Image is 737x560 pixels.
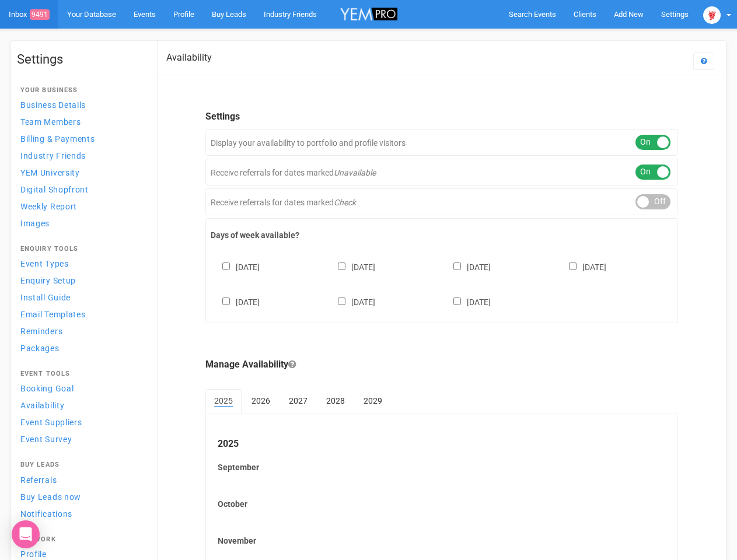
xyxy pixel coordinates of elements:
[222,262,230,270] input: [DATE]
[20,327,62,336] span: Reminders
[453,262,461,270] input: [DATE]
[30,9,50,20] span: 9491
[222,297,230,305] input: [DATE]
[17,431,145,447] a: Event Survey
[205,188,678,215] div: Receive referrals for dates marked
[12,520,40,548] div: Open Intercom Messenger
[17,181,145,197] a: Digital Shopfront
[442,260,491,273] label: [DATE]
[218,437,666,451] legend: 2025
[326,295,375,308] label: [DATE]
[574,10,596,19] span: Clients
[20,384,74,393] span: Booking Goal
[20,536,142,543] h4: Network
[17,506,145,521] a: Notifications
[205,389,242,414] a: 2025
[20,202,77,211] span: Weekly Report
[20,276,76,285] span: Enquiry Setup
[20,168,80,177] span: YEM University
[20,293,71,302] span: Install Guide
[20,461,142,468] h4: Buy Leads
[557,260,606,273] label: [DATE]
[17,256,145,271] a: Event Types
[211,295,260,308] label: [DATE]
[17,289,145,305] a: Install Guide
[218,461,666,473] label: September
[338,262,345,270] input: [DATE]
[614,10,644,19] span: Add New
[20,219,50,228] span: Images
[20,344,60,353] span: Packages
[17,272,145,288] a: Enquiry Setup
[17,131,145,146] a: Billing & Payments
[17,380,145,396] a: Booking Goal
[211,229,673,241] label: Days of week available?
[17,306,145,322] a: Email Templates
[17,114,145,129] a: Team Members
[20,259,69,268] span: Event Types
[17,164,145,180] a: YEM University
[17,215,145,231] a: Images
[166,52,212,63] h2: Availability
[20,509,72,519] span: Notifications
[20,87,142,94] h4: Your Business
[20,117,81,127] span: Team Members
[17,323,145,339] a: Reminders
[20,418,82,427] span: Event Suppliers
[453,297,461,305] input: [DATE]
[20,134,95,143] span: Billing & Payments
[326,260,375,273] label: [DATE]
[205,110,678,124] legend: Settings
[20,100,86,110] span: Business Details
[17,97,145,113] a: Business Details
[205,358,678,372] legend: Manage Availability
[317,389,354,412] a: 2028
[205,129,678,156] div: Display your availability to portfolio and profile visitors
[17,52,145,66] h1: Settings
[17,472,145,488] a: Referrals
[334,198,356,207] em: Check
[20,310,86,319] span: Email Templates
[17,489,145,505] a: Buy Leads now
[20,435,72,444] span: Event Survey
[211,260,260,273] label: [DATE]
[20,185,89,194] span: Digital Shopfront
[442,295,491,308] label: [DATE]
[17,397,145,413] a: Availability
[20,401,64,410] span: Availability
[703,6,721,24] img: open-uri20250107-2-1pbi2ie
[280,389,316,412] a: 2027
[569,262,577,270] input: [DATE]
[509,10,556,19] span: Search Events
[17,340,145,356] a: Packages
[17,414,145,430] a: Event Suppliers
[218,498,666,510] label: October
[205,159,678,185] div: Receive referrals for dates marked
[20,370,142,377] h4: Event Tools
[338,297,345,305] input: [DATE]
[355,389,391,412] a: 2029
[17,148,145,163] a: Industry Friends
[20,246,142,253] h4: Enquiry Tools
[218,535,666,547] label: November
[17,198,145,214] a: Weekly Report
[334,168,376,177] em: Unavailable
[243,389,279,412] a: 2026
